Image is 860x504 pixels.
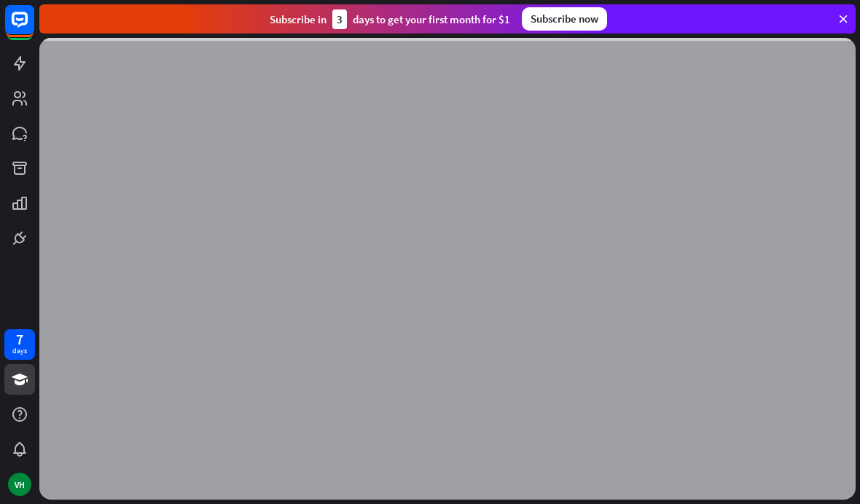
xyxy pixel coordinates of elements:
div: VH [8,473,31,496]
a: 7 days [4,329,35,360]
div: 7 [16,333,23,346]
div: Subscribe now [522,7,607,31]
div: days [12,346,27,356]
div: Subscribe in days to get your first month for $1 [270,9,510,29]
div: 3 [332,9,347,29]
